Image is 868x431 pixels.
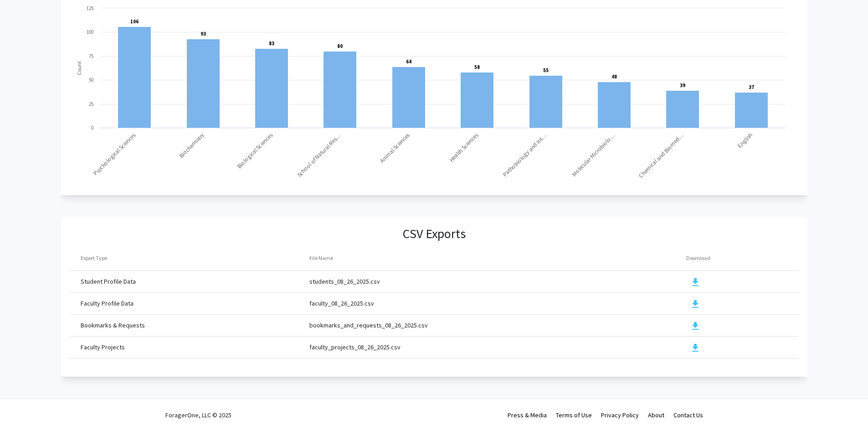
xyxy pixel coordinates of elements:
[690,277,701,288] mat-icon: download
[70,245,309,271] th: Export Type
[543,67,549,73] text: 55
[70,337,309,358] td: Faculty Projects
[448,131,480,164] text: Health Sciences
[690,321,701,332] mat-icon: download
[680,82,685,88] text: 39
[502,131,549,178] text: Pathobiology and Int…
[601,411,639,419] a: Privacy Policy
[296,131,343,179] text: School of Natural Res…
[508,411,547,419] a: Press & Media
[89,77,93,83] text: 50
[648,411,664,419] a: About
[556,411,592,419] a: Terms of Use
[309,293,687,315] td: faculty_08_26_2025.csv
[403,226,466,242] h3: CSV Exports
[165,399,231,431] div: ForagerOne, LLC © 2025
[87,29,93,35] text: 100
[70,293,309,315] td: Faculty Profile Data
[570,131,617,178] text: Molecular Microbiolo…
[690,343,701,353] mat-icon: download
[87,5,93,11] text: 125
[89,101,93,107] text: 25
[91,125,93,131] text: 0
[337,43,343,49] text: 80
[309,245,687,271] th: File Name
[637,131,686,180] text: Chemical and Biomed…
[749,84,754,90] text: 37
[690,299,701,310] mat-icon: download
[686,245,798,271] th: Download
[70,315,309,337] td: Bookmarks & Requests
[89,53,93,59] text: 75
[236,131,274,170] text: Biological Sciences
[378,131,411,165] text: Animal Sciences
[70,271,309,293] td: Student Profile Data
[611,73,617,80] text: 48
[76,61,82,75] text: Count
[673,411,703,419] a: Contact Us
[736,131,754,150] text: English
[309,337,687,358] td: faculty_projects_08_26_2025.csv
[474,64,480,70] text: 58
[309,315,687,337] td: bookmarks_and_requests_08_26_2025.csv
[269,40,274,47] text: 83
[200,31,206,37] text: 93
[92,131,137,177] text: Psychological Sciences
[130,18,139,25] text: 106
[309,271,687,293] td: students_08_26_2025.csv
[406,58,411,65] text: 64
[7,390,39,424] iframe: Chat
[178,131,206,160] text: Biochemistry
